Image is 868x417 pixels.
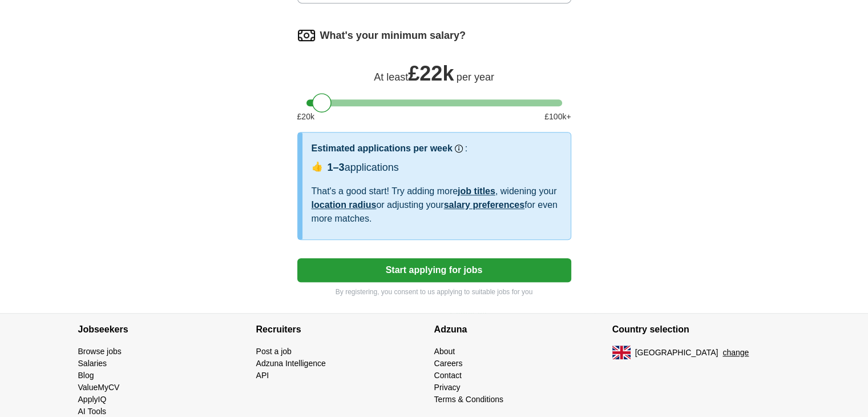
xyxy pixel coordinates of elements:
[320,28,466,43] label: What's your minimum salary?
[78,371,94,380] a: Blog
[312,185,562,226] div: That's a good start! Try adding more , widening your or adjusting your for even more matches.
[722,347,749,359] button: change
[312,142,453,155] h3: Estimated applications per week
[434,395,503,404] a: Terms & Conditions
[434,371,462,380] a: Contact
[78,407,107,416] a: AI Tools
[434,347,455,356] a: About
[78,383,120,392] a: ValueMyCV
[635,347,718,359] span: [GEOGRAPHIC_DATA]
[78,395,107,404] a: ApplyIQ
[458,186,495,196] a: job titles
[297,287,571,297] p: By registering, you consent to us applying to suitable jobs for you
[612,314,790,346] h4: Country selection
[297,111,314,123] span: £ 20 k
[78,359,107,368] a: Salaries
[328,160,399,175] div: applications
[312,200,377,210] a: location radius
[374,71,408,83] span: At least
[465,142,467,155] h3: :
[612,346,631,359] img: UK flag
[256,359,326,368] a: Adzuna Intelligence
[434,359,463,368] a: Careers
[408,62,454,85] span: £ 22k
[78,347,122,356] a: Browse jobs
[457,71,494,83] span: per year
[328,162,345,173] span: 1–3
[256,347,292,356] a: Post a job
[297,26,316,45] img: salary.png
[297,258,571,282] button: Start applying for jobs
[256,371,269,380] a: API
[312,160,323,174] span: 👍
[434,383,461,392] a: Privacy
[444,200,524,210] a: salary preferences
